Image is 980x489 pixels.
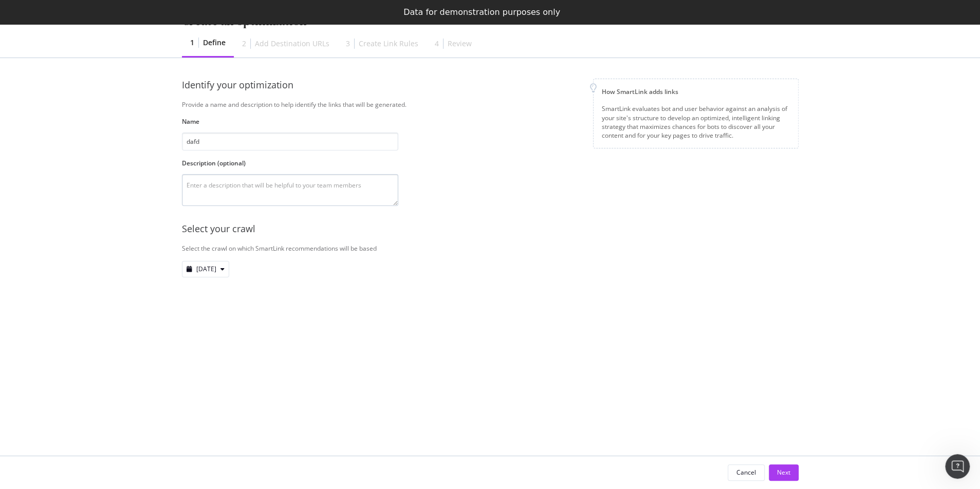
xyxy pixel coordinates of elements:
[448,39,472,49] div: Review
[403,7,560,17] div: Data for demonstration purposes only
[182,261,229,277] button: [DATE]
[182,133,398,151] input: Enter an optimization name to easily find it back
[190,38,194,48] div: 1
[182,159,398,167] label: Description (optional)
[182,79,398,92] div: Identify your optimization
[182,100,406,109] div: Provide a name and description to help identify the links that will be generated.
[182,244,406,253] div: Select the crawl on which SmartLink recommendations will be based
[203,38,226,48] div: Define
[346,39,350,49] div: 3
[242,39,246,49] div: 2
[196,265,216,273] span: 2025 Aug. 9th
[182,117,398,126] label: Name
[182,222,406,236] div: Select your crawl
[728,464,765,481] button: Cancel
[255,39,329,49] div: Add Destination URLs
[945,454,970,479] iframe: Intercom live chat
[736,468,756,477] div: Cancel
[602,87,790,96] div: How SmartLink adds links
[602,104,790,140] div: SmartLink evaluates bot and user behavior against an analysis of your site's structure to develop...
[769,464,799,481] button: Next
[777,468,790,477] div: Next
[359,39,418,49] div: Create Link Rules
[435,39,439,49] div: 4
